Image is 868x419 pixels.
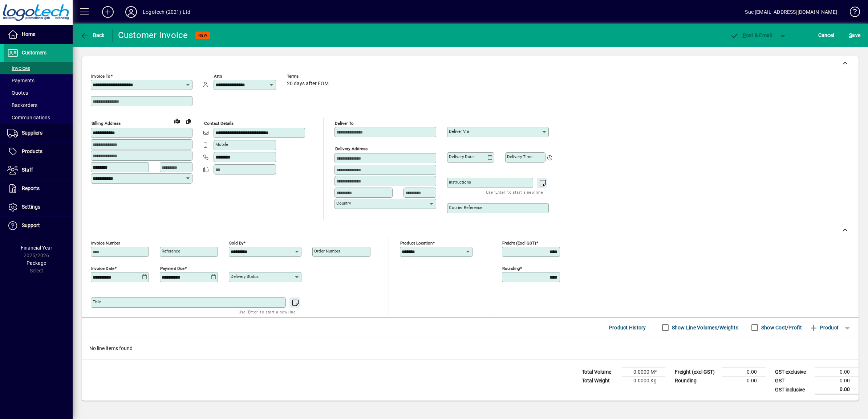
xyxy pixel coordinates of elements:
a: Communications [4,111,73,124]
span: Support [22,222,40,228]
div: Logotech (2021) Ltd [143,6,190,18]
span: Quotes [7,90,28,96]
mat-label: Mobile [215,142,228,147]
button: Copy to Delivery address [183,115,194,127]
span: ave [849,29,860,41]
span: Settings [22,204,40,210]
a: View on map [171,115,183,127]
span: Suppliers [22,130,42,136]
span: Home [22,31,35,37]
mat-label: Sold by [229,241,243,246]
mat-label: Attn [214,74,222,79]
td: 0.00 [722,368,766,377]
mat-label: Deliver via [449,129,469,134]
span: Terms [287,74,330,79]
a: Backorders [4,99,73,111]
a: Products [4,143,73,161]
button: Cancel [816,29,836,42]
td: 0.00 [815,368,859,377]
a: Support [4,217,73,235]
mat-label: Invoice To [91,74,110,79]
span: Reports [22,185,40,191]
button: Add [96,5,119,19]
div: Customer Invoice [118,29,188,41]
button: Product History [606,321,649,334]
mat-label: Invoice number [91,241,120,246]
a: Home [4,25,73,44]
div: Sue [EMAIL_ADDRESS][DOMAIN_NAME] [745,6,837,18]
td: GST [771,377,815,385]
mat-label: Invoice date [91,266,114,271]
span: 20 days after EOM [287,81,329,87]
span: Staff [22,167,33,173]
a: Quotes [4,87,73,99]
td: Total Volume [578,368,622,377]
mat-label: Title [93,299,101,304]
button: Product [806,321,842,334]
label: Show Line Volumes/Weights [670,324,738,331]
mat-label: Instructions [449,180,471,185]
mat-label: Country [336,201,351,206]
button: Post & Email [726,29,776,42]
td: 0.00 [722,377,766,385]
td: 0.00 [815,377,859,385]
span: Cancel [818,29,834,41]
a: Reports [4,180,73,198]
mat-label: Deliver To [335,121,354,126]
mat-label: Rounding [502,266,520,271]
mat-hint: Use 'Enter' to start a new line [486,188,543,196]
span: Products [22,148,42,154]
span: S [849,32,852,38]
span: P [743,32,746,38]
button: Save [847,29,862,42]
span: Invoices [7,65,30,71]
span: Payments [7,78,35,83]
span: Financial Year [21,245,52,251]
span: Back [80,32,105,38]
a: Settings [4,198,73,216]
mat-label: Order number [314,248,340,254]
td: GST inclusive [771,385,815,394]
td: 0.00 [815,385,859,394]
span: Product [809,322,839,333]
a: Payments [4,74,73,87]
mat-label: Payment due [160,266,184,271]
span: Backorders [7,102,37,108]
a: Knowledge Base [844,1,859,25]
label: Show Cost/Profit [760,324,802,331]
span: Customers [22,50,46,56]
td: Total Weight [578,377,622,385]
a: Suppliers [4,124,73,142]
span: Communications [7,115,50,120]
td: 0.0000 Kg [622,377,665,385]
mat-label: Reference [162,248,180,254]
mat-label: Delivery date [449,154,474,159]
mat-hint: Use 'Enter' to start a new line [239,308,296,316]
button: Back [78,29,106,42]
mat-label: Delivery time [507,154,532,159]
span: Product History [609,322,646,333]
span: Package [27,260,46,266]
app-page-header-button: Back [73,29,113,42]
td: Freight (excl GST) [671,368,722,377]
div: No line items found [82,337,859,360]
a: Staff [4,161,73,179]
td: 0.0000 M³ [622,368,665,377]
button: Profile [119,5,143,19]
mat-label: Delivery status [231,274,259,279]
span: NEW [198,33,207,38]
td: Rounding [671,377,722,385]
td: GST exclusive [771,368,815,377]
mat-label: Courier Reference [449,205,482,210]
mat-label: Freight (excl GST) [502,241,536,246]
span: ost & Email [730,32,772,38]
a: Invoices [4,62,73,74]
mat-label: Product location [400,241,433,246]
